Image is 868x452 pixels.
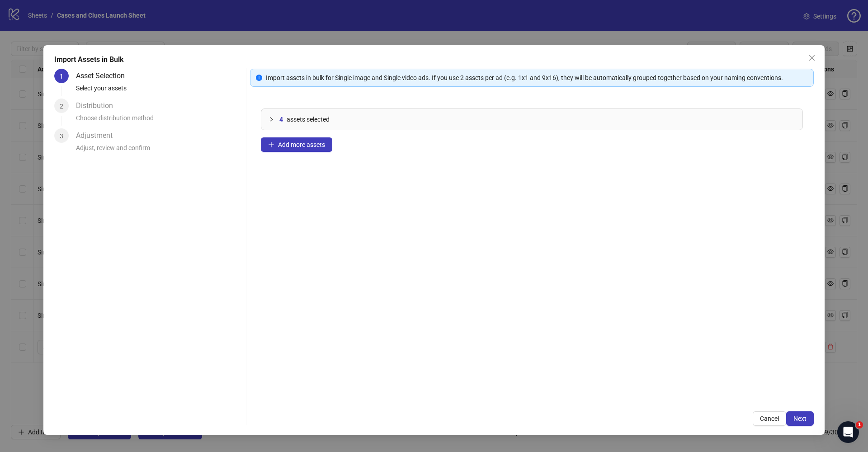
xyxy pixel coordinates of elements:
[76,143,242,158] div: Adjust, review and confirm
[76,99,120,113] div: Distribution
[54,54,814,65] div: Import Assets in Bulk
[261,137,332,152] button: Add more assets
[808,54,816,61] span: close
[266,73,808,83] div: Import assets in bulk for Single image and Single video ads. If you use 2 assets per ad (e.g. 1x1...
[268,141,274,148] span: plus
[256,75,262,81] span: info-circle
[279,114,283,124] span: 4
[760,415,779,422] span: Cancel
[76,83,242,99] div: Select your assets
[60,103,63,110] span: 2
[805,51,819,65] button: Close
[76,69,132,83] div: Asset Selection
[856,421,863,428] span: 1
[76,113,242,128] div: Choose distribution method
[76,128,120,143] div: Adjustment
[269,117,274,122] span: collapsed
[793,415,807,422] span: Next
[278,141,325,148] span: Add more assets
[60,132,63,140] span: 3
[786,411,814,426] button: Next
[753,411,786,426] button: Cancel
[261,109,802,130] div: 4assets selected
[60,73,63,80] span: 1
[287,114,330,124] span: assets selected
[837,421,859,443] iframe: Intercom live chat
